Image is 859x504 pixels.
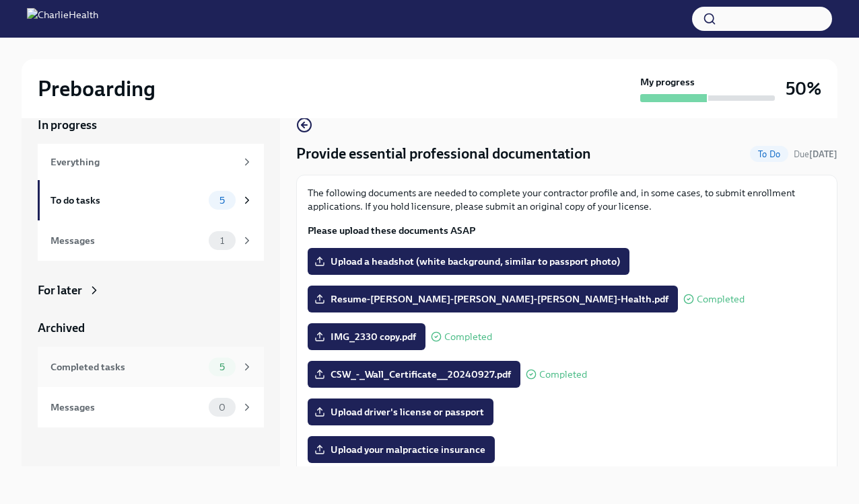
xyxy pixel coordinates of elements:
a: Messages1 [38,220,264,261]
a: Messages0 [38,387,264,427]
span: IMG_2330 copy.pdf [317,330,416,343]
p: The following documents are needed to complete your contractor profile and, in some cases, to sub... [308,186,826,213]
div: To do tasks [50,193,203,208]
label: Upload driver's license or passport [308,398,493,425]
span: Resume-[PERSON_NAME]-[PERSON_NAME]-[PERSON_NAME]-Health.pdf [317,292,668,306]
span: Completed [539,370,587,380]
label: Upload a headshot (white background, similar to passport photo) [308,248,629,275]
a: In progress [38,117,264,133]
div: Completed tasks [50,360,203,374]
h3: 50% [786,77,821,101]
label: CSW_-_Wall_Certificate__20240927.pdf [308,361,520,388]
span: CSW_-_Wall_Certificate__20240927.pdf [317,368,511,381]
div: Messages [50,233,203,248]
a: Completed tasks5 [38,347,264,387]
a: To do tasks5 [38,180,264,220]
span: Completed [444,332,492,342]
div: For later [38,282,82,298]
span: 5 [211,196,233,206]
strong: My progress [640,75,695,89]
a: Everything [38,144,264,180]
strong: [DATE] [809,149,837,159]
a: For later [38,282,264,298]
span: Upload your malpractice insurance [317,443,485,456]
h2: Preboarding [38,75,156,102]
img: CharlieHealth [27,8,98,30]
div: Messages [50,400,203,415]
div: Everything [50,155,236,169]
span: Upload driver's license or passport [317,405,484,419]
h4: Provide essential professional documentation [296,144,591,164]
span: 0 [211,403,234,413]
span: Due [794,149,837,159]
span: August 23rd, 2025 09:00 [794,148,837,161]
span: 5 [211,362,233,372]
strong: Please upload these documents ASAP [308,224,475,237]
label: Resume-[PERSON_NAME]-[PERSON_NAME]-[PERSON_NAME]-Health.pdf [308,286,678,312]
span: 1 [212,236,232,246]
span: Upload a headshot (white background, similar to passport photo) [317,255,620,268]
span: To Do [750,149,788,159]
label: Upload your malpractice insurance [308,436,495,463]
span: Completed [697,294,745,304]
label: IMG_2330 copy.pdf [308,323,425,350]
a: Archived [38,320,264,336]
